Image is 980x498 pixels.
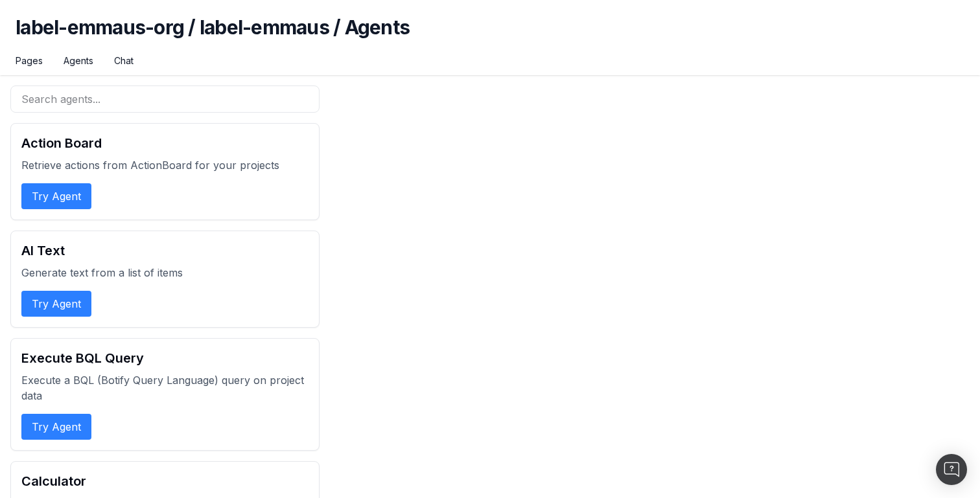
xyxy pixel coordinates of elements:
button: Try Agent [21,183,91,209]
a: Agents [64,54,93,67]
a: Chat [114,54,134,67]
h2: Execute BQL Query [21,349,309,367]
p: Retrieve actions from ActionBoard for your projects [21,157,309,173]
h2: Calculator [21,472,309,490]
a: Pages [16,54,43,67]
input: Search agents... [10,85,320,113]
h1: label-emmaus-org / label-emmaus / Agents [16,16,964,54]
div: Open Intercom Messenger [936,454,967,485]
button: Try Agent [21,414,91,440]
p: Execute a BQL (Botify Query Language) query on project data [21,372,309,403]
h2: Action Board [21,134,309,152]
button: Try Agent [21,291,91,317]
h2: AI Text [21,242,309,260]
p: Generate text from a list of items [21,265,309,280]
